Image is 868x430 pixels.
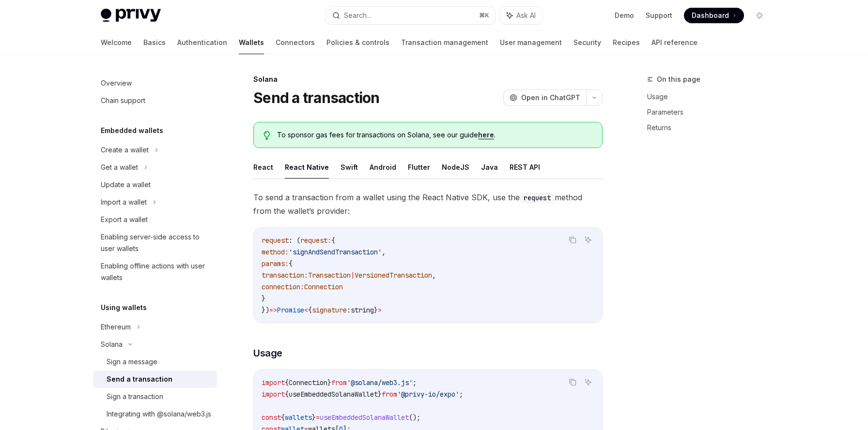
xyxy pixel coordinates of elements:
[331,378,347,387] span: from
[262,259,285,268] span: params
[308,271,351,280] span: Transaction
[370,156,396,178] button: Android
[646,11,672,20] a: Support
[347,378,413,387] span: '@solana/web3.js'
[101,77,132,89] div: Overview
[615,11,634,20] a: Demo
[101,196,147,208] div: Import a wallet
[262,390,285,399] span: import
[253,89,380,106] h1: Send a transaction
[408,156,430,178] button: Flutter
[374,306,378,314] span: }
[344,10,371,21] div: Search...
[397,390,459,399] span: '@privy-io/expo'
[93,74,217,92] a: Overview
[93,211,217,228] a: Export a wallet
[107,391,163,402] div: Sign a transaction
[684,8,744,23] a: Dashboard
[101,321,131,333] div: Ethereum
[510,156,540,178] button: REST API
[101,231,211,254] div: Enabling server-side access to user wallets
[582,234,594,246] button: Ask AI
[382,390,397,399] span: from
[500,7,542,24] button: Ask AI
[308,306,312,314] span: {
[478,131,494,139] a: here
[277,306,304,314] span: Promise
[101,339,123,350] div: Solana
[289,390,378,399] span: useEmbeddedSolanaWallet
[331,236,335,245] span: {
[101,144,149,156] div: Create a wallet
[413,378,417,387] span: ;
[269,306,277,314] span: =>
[239,31,264,54] a: Wallets
[93,257,217,286] a: Enabling offline actions with user wallets
[262,236,289,245] span: request
[312,306,347,314] span: signature
[409,413,420,422] span: ();
[312,413,316,422] span: }
[327,236,331,245] span: :
[262,378,285,387] span: import
[107,373,172,385] div: Send a transaction
[93,228,217,257] a: Enabling server-side access to user wallets
[647,104,775,120] a: Parameters
[459,390,463,399] span: ;
[253,156,273,178] button: React
[326,31,389,54] a: Policies & controls
[401,31,488,54] a: Transaction management
[300,282,304,291] span: :
[285,378,289,387] span: {
[285,390,289,399] span: {
[325,7,495,24] button: Search...⌘K
[341,156,358,178] button: Swift
[107,408,211,420] div: Integrating with @solana/web3.js
[516,11,536,20] span: Ask AI
[289,378,327,387] span: Connection
[752,8,767,23] button: Toggle dark mode
[101,125,163,136] h5: Embedded wallets
[651,31,697,54] a: API reference
[285,156,329,178] button: React Native
[101,214,148,225] div: Export a wallet
[93,353,217,371] a: Sign a message
[285,413,312,422] span: wallets
[143,31,166,54] a: Basics
[573,31,601,54] a: Security
[566,376,579,388] button: Copy the contents from the code block
[93,388,217,405] a: Sign a transaction
[692,11,729,20] span: Dashboard
[289,259,293,268] span: {
[177,31,227,54] a: Authentication
[289,248,382,256] span: 'signAndSendTransaction'
[277,130,592,140] span: To sponsor gas fees for transactions on Solana, see our guide .
[479,12,489,19] span: ⌘ K
[520,193,555,203] code: request
[262,294,265,303] span: }
[262,271,304,280] span: transaction
[320,413,409,422] span: useEmbeddedSolanaWallet
[378,390,382,399] span: }
[285,248,289,256] span: :
[101,260,211,283] div: Enabling offline actions with user wallets
[442,156,469,178] button: NodeJS
[382,248,386,256] span: ,
[253,74,603,84] div: Solana
[521,93,580,103] span: Open in ChatGPT
[582,376,594,388] button: Ask AI
[647,120,775,135] a: Returns
[107,356,157,368] div: Sign a message
[351,306,374,314] span: string
[657,74,700,85] span: On this page
[262,282,300,291] span: connection
[304,271,308,280] span: :
[262,413,281,422] span: const
[355,271,432,280] span: VersionedTransaction
[93,405,217,423] a: Integrating with @solana/web3.js
[101,179,151,191] div: Update a wallet
[481,156,498,178] button: Java
[276,31,315,54] a: Connectors
[101,95,145,106] div: Chain support
[304,306,308,314] span: <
